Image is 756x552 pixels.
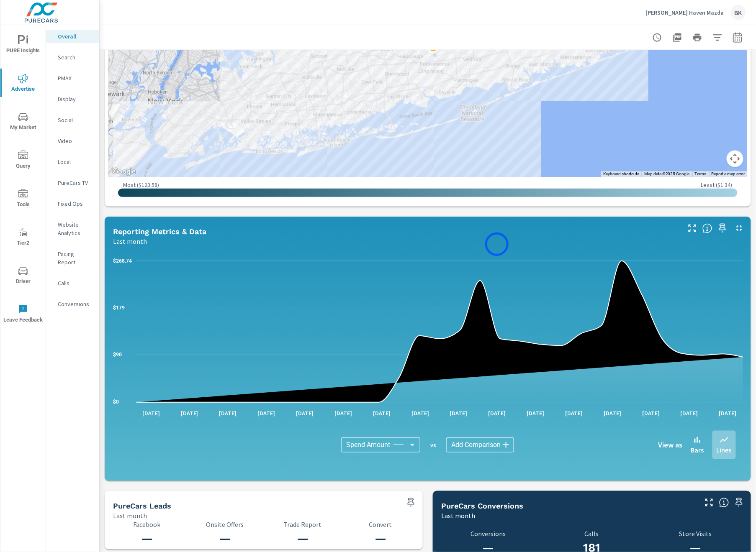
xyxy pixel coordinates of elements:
[686,222,699,235] button: Make Fullscreen
[329,409,358,417] p: [DATE]
[46,30,99,43] div: Overall
[58,74,93,82] p: PMAX
[58,95,93,103] p: Display
[269,521,337,528] p: Trade Report
[58,220,93,237] p: Website Analytics
[729,29,746,46] button: Select Date Range
[113,399,119,405] text: $0
[669,29,686,46] button: "Export Report to PDF"
[175,409,204,417] p: [DATE]
[136,409,166,417] p: [DATE]
[46,93,99,105] div: Display
[46,135,99,147] div: Video
[213,409,243,417] p: [DATE]
[46,156,99,168] div: Local
[3,227,43,248] span: Tier2
[58,158,93,166] p: Local
[113,236,147,246] p: Last month
[483,409,512,417] p: [DATE]
[689,29,706,46] button: Print Report
[441,511,475,521] p: Last month
[346,441,390,449] span: Spend Amount
[113,532,181,546] h3: —
[113,521,181,528] p: Facebook
[603,171,639,177] button: Keyboard shortcuts
[113,258,132,264] text: $268.74
[58,300,93,308] p: Conversions
[521,409,550,417] p: [DATE]
[269,532,337,546] h3: —
[717,445,732,455] p: Lines
[46,218,99,239] div: Website Analytics
[46,298,99,310] div: Conversions
[3,112,43,133] span: My Market
[713,409,743,417] p: [DATE]
[46,72,99,84] div: PMAX
[3,35,43,56] span: PURE Insights
[598,409,627,417] p: [DATE]
[444,409,473,417] p: [DATE]
[404,496,418,509] span: Save this to your personalized report
[46,51,99,64] div: Search
[727,151,743,167] button: Map camera controls
[113,227,206,236] h5: Reporting Metrics & Data
[46,277,99,289] div: Calls
[58,179,93,187] p: PureCars TV
[675,409,704,417] p: [DATE]
[113,511,147,521] p: Last month
[716,222,729,235] span: Save this to your personalized report
[290,409,319,417] p: [DATE]
[733,496,746,509] span: Save this to your personalized report
[441,530,535,537] p: Conversions
[58,199,93,208] p: Fixed Ops
[110,166,138,177] img: Google
[3,304,43,325] span: Leave Feedback
[367,409,396,417] p: [DATE]
[644,530,748,537] p: Store Visits
[733,222,746,235] button: Minimize Widget
[191,532,259,546] h3: —
[347,521,414,528] p: Convert
[712,172,745,176] a: Report a map error
[110,166,138,177] a: Open this area in Google Maps (opens a new window)
[58,53,93,61] p: Search
[644,172,690,176] span: Map data ©2025 Google
[731,5,746,20] div: BK
[695,172,707,176] a: Terms (opens in new tab)
[58,137,93,145] p: Video
[113,352,122,358] text: $90
[113,501,171,510] h5: PureCars Leads
[3,266,43,286] span: Driver
[636,409,666,417] p: [DATE]
[719,498,729,508] span: Understand conversion over the selected time range.
[658,441,683,449] h6: View as
[702,496,716,509] button: Make Fullscreen
[341,437,420,452] div: Spend Amount
[702,223,712,233] span: Understand performance data overtime and see how metrics compare to each other.
[3,74,43,94] span: Advertise
[46,176,99,189] div: PureCars TV
[58,116,93,124] p: Social
[646,9,724,16] p: [PERSON_NAME] Haven Mazda
[123,181,159,189] p: Most ( $123.58 )
[46,114,99,126] div: Social
[58,279,93,287] p: Calls
[113,305,125,311] text: $179
[701,181,733,189] p: Least ( $1.34 )
[545,530,639,537] p: Calls
[3,189,43,210] span: Tools
[3,151,43,171] span: Query
[691,445,704,455] p: Bars
[347,532,414,546] h3: —
[191,521,259,528] p: Onsite Offers
[58,32,93,41] p: Overall
[451,441,501,449] span: Add Comparison
[58,250,93,266] p: Pacing Report
[0,25,46,333] div: nav menu
[709,29,726,46] button: Apply Filters
[46,248,99,268] div: Pacing Report
[420,441,446,449] p: vs
[406,409,435,417] p: [DATE]
[46,197,99,210] div: Fixed Ops
[441,501,523,510] h5: PureCars Conversions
